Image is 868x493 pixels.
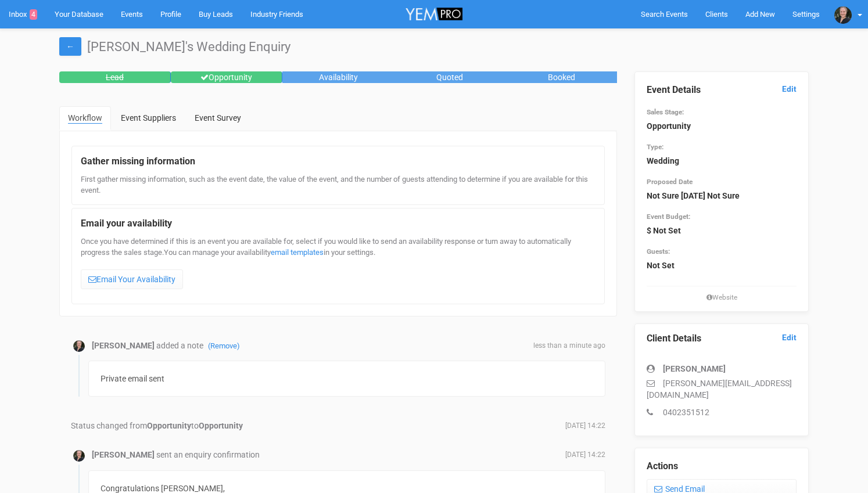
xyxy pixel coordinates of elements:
[59,37,81,56] a: ←
[647,178,693,186] small: Proposed Date
[647,143,663,151] small: Type:
[282,71,394,83] div: Availability
[647,121,691,131] strong: Opportunity
[647,406,797,418] p: 0402351512
[81,155,596,168] legend: Gather missing information
[647,460,797,473] legend: Actions
[81,236,596,295] div: Once you have determined if this is an event you are available for, select if you would like to s...
[147,421,191,430] strong: Opportunity
[663,364,726,373] strong: [PERSON_NAME]
[533,341,605,351] span: less than a minute ago
[745,10,775,19] span: Add New
[647,84,797,97] legend: Event Details
[30,9,37,20] span: 4
[647,247,670,256] small: Guests:
[59,71,171,83] div: Lead
[208,341,240,350] a: (Remove)
[73,340,85,352] img: open-uri20250213-2-1m688p0
[647,226,681,235] strong: $ Not Set
[112,106,185,129] a: Event Suppliers
[199,421,243,430] strong: Opportunity
[647,332,797,346] legend: Client Details
[81,269,183,289] a: Email Your Availability
[186,106,250,129] a: Event Survey
[565,421,605,431] span: [DATE] 14:22
[59,106,111,131] a: Workflow
[88,361,605,397] div: Private email sent
[73,450,85,462] img: open-uri20250213-2-1m688p0
[647,213,690,221] small: Event Budget:
[164,248,375,257] span: You can manage your availability in your settings.
[505,71,617,83] div: Booked
[71,421,243,430] span: Status changed from to
[782,332,797,343] a: Edit
[59,40,809,54] h1: [PERSON_NAME]'s Wedding Enquiry
[156,341,240,350] span: added a note
[782,84,797,95] a: Edit
[81,217,596,231] legend: Email your availability
[394,71,505,83] div: Quoted
[705,10,728,19] span: Clients
[834,6,852,24] img: open-uri20250213-2-1m688p0
[81,174,596,196] div: First gather missing information, such as the event date, the value of the event, and the number ...
[647,108,684,116] small: Sales Stage:
[92,450,155,459] strong: [PERSON_NAME]
[647,293,797,303] small: Website
[647,191,740,200] strong: Not Sure [DATE] Not Sure
[647,377,797,401] p: [PERSON_NAME][EMAIL_ADDRESS][DOMAIN_NAME]
[647,156,679,165] strong: Wedding
[565,450,605,460] span: [DATE] 14:22
[641,10,688,19] span: Search Events
[171,71,282,83] div: Opportunity
[92,341,155,350] strong: [PERSON_NAME]
[647,261,675,270] strong: Not Set
[271,248,324,257] a: email templates
[156,450,260,459] span: sent an enquiry confirmation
